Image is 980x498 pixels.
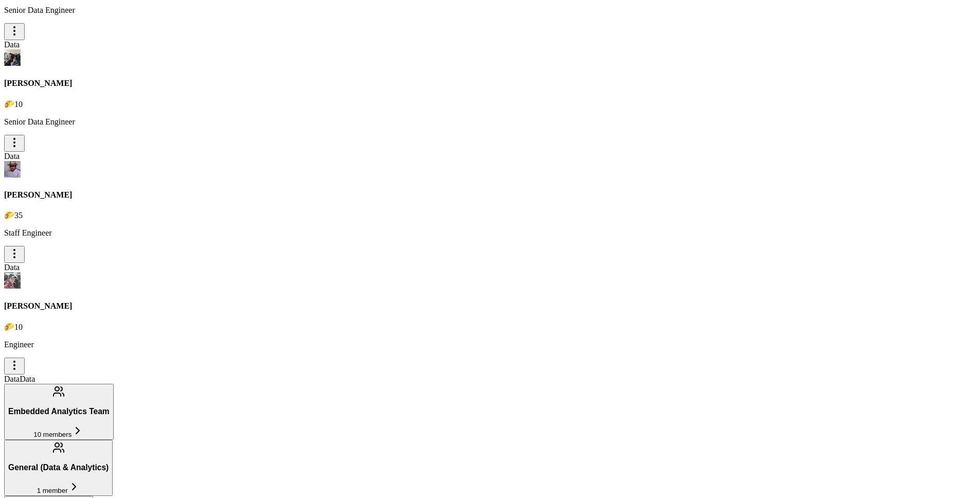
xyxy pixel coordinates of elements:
[4,117,976,127] p: Senior Data Engineer
[4,384,114,440] button: Embedded Analytics Team10 members
[4,40,20,49] span: Data
[14,211,23,220] span: 35
[4,440,113,496] button: General (Data & Analytics)1 member
[4,301,976,311] h4: [PERSON_NAME]
[8,407,110,416] h3: Embedded Analytics Team
[14,323,23,331] span: 10
[4,323,14,331] span: taco
[4,340,976,349] p: Engineer
[8,463,109,472] h3: General (Data & Analytics)
[20,375,35,383] span: Data
[4,263,20,272] span: Data
[4,211,14,220] span: taco
[4,152,20,161] span: Data
[14,100,23,109] span: 10
[4,100,14,109] span: taco
[33,431,72,438] span: 10 members
[4,190,976,200] h4: [PERSON_NAME]
[4,6,976,15] p: Senior Data Engineer
[4,228,976,238] p: Staff Engineer
[4,375,20,383] span: Data
[4,79,976,88] h4: [PERSON_NAME]
[37,487,68,494] span: 1 member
